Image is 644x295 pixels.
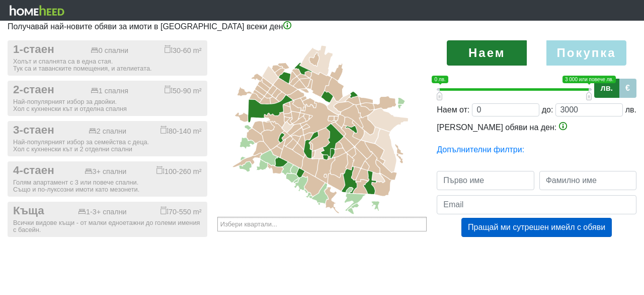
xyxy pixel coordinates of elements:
label: лв. [594,79,619,98]
div: 1 спалня [91,87,128,95]
button: Пращай ми сутрешен имейл с обяви [461,218,612,237]
div: Всички видове къщи - от малки едноетажни до големи имения с басейн. [13,219,202,233]
input: Фамилно име [539,171,636,190]
div: Наем от: [437,104,469,116]
button: 2-стаен 1 спалня 50-90 m² Най-популярният избор за двойки.Хол с кухненски кът и отделна спалня [8,81,207,116]
button: 1-стаен 0 спални 30-60 m² Холът и спалнята са в една стая.Тук са и таванските помещения, и ателие... [8,40,207,76]
div: Най-популярният избор за семейства с деца. Хол с кухненски кът и 2 отделни спални [13,139,202,153]
div: до: [542,104,553,116]
div: 30-60 m² [165,45,202,55]
div: 1-3+ спални [78,208,127,216]
button: Къща 1-3+ спални 70-550 m² Всички видове къщи - от малки едноетажни до големи имения с басейн. [8,202,207,237]
div: 70-550 m² [160,206,202,216]
span: 3-стаен [13,124,54,137]
img: info-3.png [283,21,291,29]
span: 3 000 или повече лв. [562,76,616,83]
p: Получавай най-новите обяви за имоти в [GEOGRAPHIC_DATA] всеки ден [8,21,636,33]
input: Първо име [437,171,534,190]
img: info-3.png [559,122,567,130]
div: Най-популярният избор за двойки. Хол с кухненски кът и отделна спалня [13,98,202,112]
div: 2 спални [89,127,126,136]
label: Наем [447,40,527,66]
label: € [619,79,636,98]
div: 50-90 m² [165,85,202,95]
div: 3+ спални [85,167,127,176]
div: лв. [625,104,636,116]
div: 80-140 m² [160,126,202,136]
div: [PERSON_NAME] обяви на ден: [437,122,636,134]
span: 4-стаен [13,164,54,178]
div: Холът и спалнята са в една стая. Тук са и таванските помещения, и ателиетата. [13,58,202,72]
div: Голям апартамент с 3 или повече спални. Също и по-луксозни имоти като мезонети. [13,179,202,193]
span: 1-стаен [13,43,54,56]
span: 0 лв. [432,76,448,83]
div: 0 спални [91,46,128,55]
div: 100-260 m² [156,166,202,176]
button: 4-стаен 3+ спални 100-260 m² Голям апартамент с 3 или повече спални.Също и по-луксозни имоти като... [8,161,207,197]
label: Покупка [546,40,626,66]
a: Допълнителни филтри: [437,145,524,154]
span: Къща [13,204,44,218]
button: 3-стаен 2 спални 80-140 m² Най-популярният избор за семейства с деца.Хол с кухненски кът и 2 отде... [8,121,207,156]
input: Email [437,195,636,214]
span: 2-стаен [13,83,54,97]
